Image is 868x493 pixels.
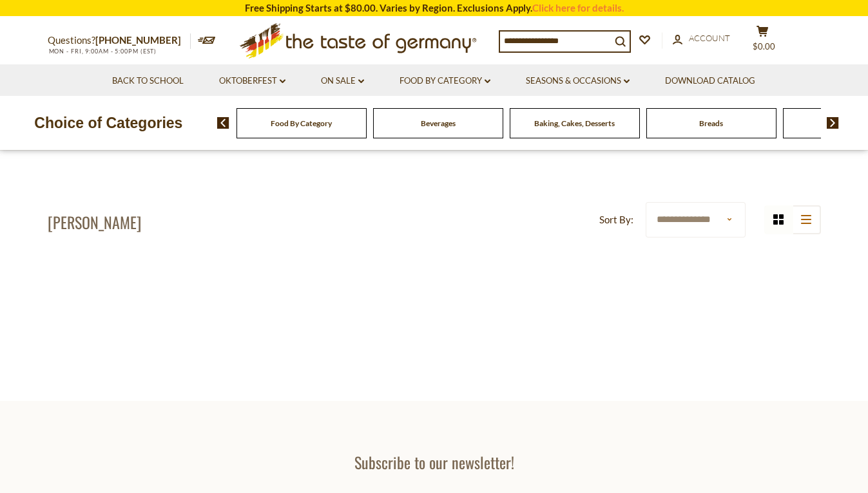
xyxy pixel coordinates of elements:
[534,118,615,128] a: Baking, Cakes, Desserts
[400,74,490,88] a: Food By Category
[753,41,775,51] span: $0.00
[48,32,191,49] p: Questions?
[665,74,755,88] a: Download Catalog
[48,212,141,232] h1: [PERSON_NAME]
[526,74,630,88] a: Seasons & Occasions
[217,117,229,129] img: previous arrow
[599,212,633,228] label: Sort By:
[532,2,624,14] a: Click here for details.
[246,452,623,472] h3: Subscribe to our newsletter!
[271,118,332,128] a: Food By Category
[112,74,184,88] a: Back to School
[673,32,730,46] a: Account
[219,74,285,88] a: Oktoberfest
[421,118,456,128] a: Beverages
[48,48,157,55] span: MON - FRI, 9:00AM - 5:00PM (EST)
[689,33,730,43] span: Account
[95,34,181,46] a: [PHONE_NUMBER]
[699,118,723,128] a: Breads
[744,25,782,57] button: $0.00
[321,74,364,88] a: On Sale
[827,117,839,129] img: next arrow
